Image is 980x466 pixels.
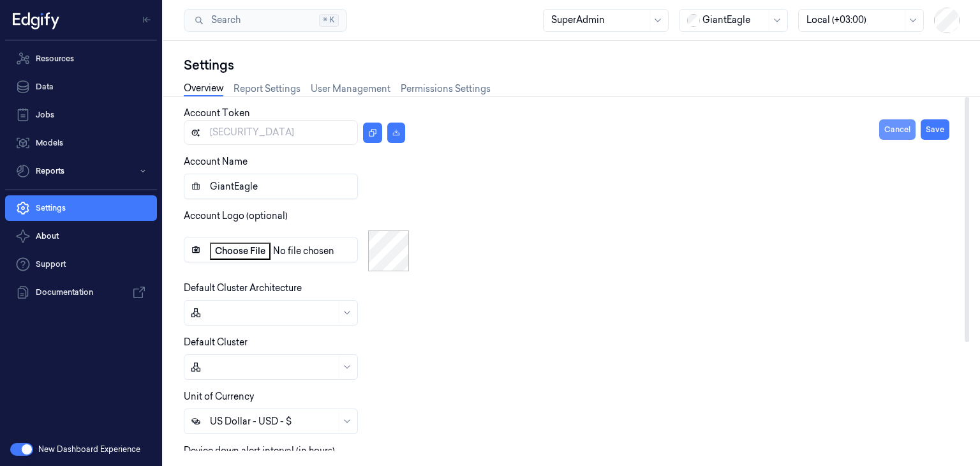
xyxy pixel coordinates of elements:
[184,391,254,402] label: Unit of Currency
[206,13,241,27] span: Search
[5,46,157,71] a: Resources
[184,156,248,167] label: Account Name
[5,252,157,277] a: Support
[184,82,223,96] a: Overview
[184,237,358,262] input: Account Logo (optional)
[921,119,949,140] button: Save
[137,10,157,30] button: Toggle Navigation
[5,280,157,305] a: Documentation
[5,130,157,156] a: Models
[210,415,336,428] div: US Dollar - USD - $
[5,223,157,249] button: About
[879,119,916,140] button: Cancel
[401,82,491,96] a: Permissions Settings
[184,282,302,294] label: Default Cluster Architecture
[5,158,157,184] button: Reports
[5,195,157,221] a: Settings
[184,9,347,32] button: Search⌘K
[184,445,335,456] label: Device down alert interval (in hours)
[184,210,288,222] label: Account Logo (optional)
[234,82,301,96] a: Report Settings
[184,174,358,199] input: Account Name
[5,102,157,128] a: Jobs
[184,56,960,74] div: Settings
[311,82,390,96] a: User Management
[184,336,248,348] label: Default Cluster
[184,107,250,119] label: Account Token
[5,74,157,100] a: Data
